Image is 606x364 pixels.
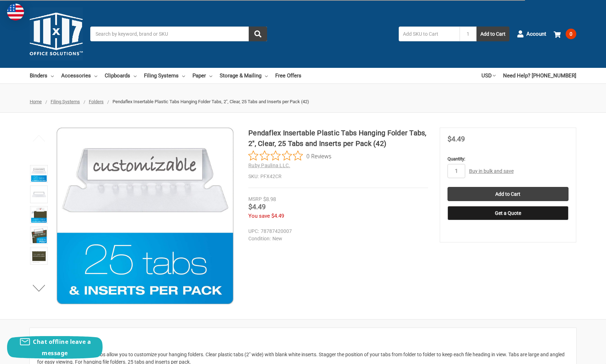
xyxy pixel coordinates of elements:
[31,228,47,243] img: Pendaflex Insertable Plastic Tabs Hanging Folder Tabs, 2", Clear, 25 Tabs and Inserts per Pack (42)
[31,248,47,264] img: Pendaflex Insertable Plastic Tabs Hanging Folder Tabs, 2", Clear, 25 Tabs and Inserts per Pack (42)
[517,25,546,43] a: Account
[7,4,24,20] img: duty and tax information for United States
[89,99,104,104] a: Folders
[57,128,233,304] img: Pendaflex Insertable Plastic Tabs Hanging Folder Tabs, 2", Clear, 25 Tabs and Inserts per Pack (42)
[566,29,576,39] span: 0
[248,235,271,242] dt: Condition:
[448,206,569,220] button: Get a Quote
[248,195,262,203] div: MSRP
[7,336,103,359] button: Chat offline leave a message
[30,7,83,60] img: 11x17.com
[526,30,546,38] span: Account
[481,68,496,83] a: USD
[90,27,267,41] input: Search by keyword, brand or SKU
[248,202,266,211] span: $4.49
[28,281,50,295] button: Next
[28,131,50,145] button: Previous
[248,213,270,219] span: You save
[248,173,428,180] dd: PFX42CR
[30,99,42,104] a: Home
[448,187,569,201] input: Add to Cart
[248,163,290,168] a: Ruby Paulina LLC.
[306,151,331,161] span: 0 Reviews
[263,196,276,202] span: $8.98
[37,335,569,346] h2: Description
[31,207,47,223] img: Pendaflex Insertable Plastic Tabs Hanging Folder Tabs, 2", Clear, 25 Tabs and Inserts per Pack (42)
[469,168,514,174] a: Buy in bulk and save
[248,228,425,235] dd: 78787420007
[31,166,47,182] img: Pendaflex Insertable Plastic Tabs Hanging Folder Tabs, 2", Clear, 25 Tabs and Inserts per Pack (42)
[220,68,268,83] a: Storage & Mailing
[477,27,509,41] button: Add to Cart
[248,235,425,242] dd: New
[399,27,460,41] input: Add SKU to Cart
[192,68,212,83] a: Paper
[51,99,80,104] a: Filing Systems
[30,68,54,83] a: Binders
[448,135,465,143] span: $4.49
[248,128,428,149] h1: Pendaflex Insertable Plastic Tabs Hanging Folder Tabs, 2", Clear, 25 Tabs and Inserts per Pack (42)
[275,68,301,83] a: Free Offers
[105,68,137,83] a: Clipboards
[112,99,309,104] span: Pendaflex Insertable Plastic Tabs Hanging Folder Tabs, 2", Clear, 25 Tabs and Inserts per Pack (42)
[271,213,284,219] span: $4.49
[248,151,331,161] button: Rated 0 out of 5 stars from 0 reviews. Jump to reviews.
[144,68,185,83] a: Filing Systems
[448,155,569,163] label: Quantity:
[503,68,576,83] a: Need Help? [PHONE_NUMBER]
[248,228,259,235] dt: UPC:
[554,25,576,43] a: 0
[248,173,259,180] dt: SKU:
[33,338,91,357] span: Chat offline leave a message
[31,187,47,202] img: Pendaflex Insertable Plastic Tabs Hanging Folder Tabs, 2", Clear, 25 Tabs and Inserts per Pack (42)
[61,68,97,83] a: Accessories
